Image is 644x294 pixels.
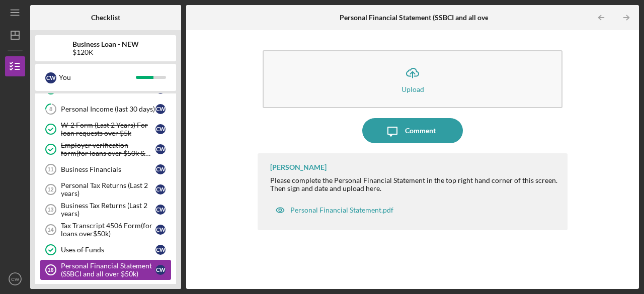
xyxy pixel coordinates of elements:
div: C W [155,164,166,174]
div: Tax Transcript 4506 Form(for loans over$50k) [61,222,155,238]
button: Upload [263,50,562,108]
div: Personal Tax Returns (Last 2 years) [61,181,155,198]
div: Business Tax Returns (Last 2 years) [61,202,155,218]
div: W-2 Form (Last 2 Years) For loan requests over $5k [61,121,155,137]
a: 8Personal Income (last 30 days)CW [40,99,171,119]
a: 16Personal Financial Statement (SSBCI and all over $50k)CW [40,260,171,280]
div: Comment [405,118,436,143]
div: Please complete the Personal Financial Statement in the top right hand corner of this screen. The... [270,176,557,192]
div: Business Financials [61,165,155,173]
tspan: 16 [47,267,53,273]
div: C W [155,225,166,235]
div: C W [155,265,166,275]
div: C W [155,144,166,154]
div: C W [155,245,166,255]
div: C W [155,124,166,134]
tspan: 14 [47,227,54,233]
div: Personal Financial Statement (SSBCI and all over $50k) [61,262,155,278]
tspan: 12 [47,186,53,192]
tspan: 8 [49,106,52,113]
div: You [59,69,136,86]
b: Personal Financial Statement (SSBCI and all over $50k) [340,14,511,22]
a: Employer verification form(for loans over $50k & W-2 Employement)CW [40,139,171,159]
a: Uses of FundsCW [40,240,171,260]
div: Upload [401,85,424,93]
a: 11Business FinancialsCW [40,159,171,179]
div: Employer verification form(for loans over $50k & W-2 Employement) [61,141,155,157]
div: Uses of Funds [61,246,155,254]
a: 14Tax Transcript 4506 Form(for loans over$50k)CW [40,220,171,240]
button: Personal Financial Statement.pdf [270,200,398,220]
button: Comment [362,118,463,143]
tspan: 13 [47,207,53,213]
text: CW [11,276,20,282]
div: C W [45,72,56,83]
div: Personal Income (last 30 days) [61,105,155,113]
a: 13Business Tax Returns (Last 2 years)CW [40,200,171,220]
div: C W [155,205,166,215]
tspan: 11 [47,166,53,172]
b: Business Loan - NEW [72,40,139,48]
a: 12Personal Tax Returns (Last 2 years)CW [40,179,171,200]
div: C W [155,104,166,114]
a: W-2 Form (Last 2 Years) For loan requests over $5kCW [40,119,171,139]
b: Checklist [91,14,120,22]
div: Personal Financial Statement.pdf [290,206,393,214]
div: $120K [72,48,139,56]
div: C W [155,184,166,194]
div: [PERSON_NAME] [270,163,327,171]
button: CW [5,269,25,289]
